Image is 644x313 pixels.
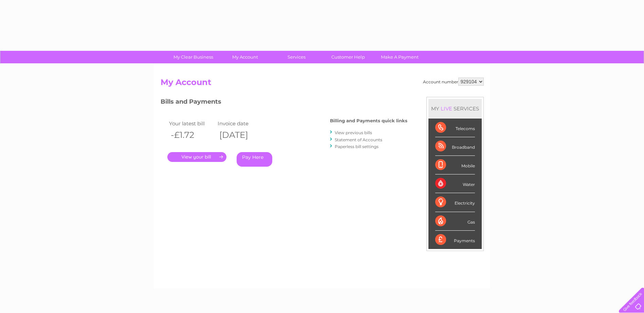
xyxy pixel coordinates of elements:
[335,137,382,142] a: Statement of Accounts
[269,51,325,63] a: Services
[335,144,379,149] a: Paperless bill settings
[237,152,272,167] a: Pay Here
[435,231,475,249] div: Payments
[161,97,407,109] h3: Bills and Payments
[165,51,221,63] a: My Clear Business
[423,78,484,86] div: Account number
[428,99,482,118] div: MY SERVICES
[435,193,475,212] div: Electricity
[217,51,273,63] a: My Account
[435,212,475,231] div: Gas
[435,156,475,174] div: Mobile
[167,119,216,128] td: Your latest bill
[439,105,454,112] div: LIVE
[372,51,428,63] a: Make A Payment
[435,137,475,156] div: Broadband
[167,128,216,142] th: -£1.72
[161,78,484,90] h2: My Account
[435,174,475,193] div: Water
[320,51,376,63] a: Customer Help
[216,119,265,128] td: Invoice date
[330,118,407,123] h4: Billing and Payments quick links
[216,128,265,142] th: [DATE]
[435,119,475,137] div: Telecoms
[335,130,372,135] a: View previous bills
[167,152,226,162] a: .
